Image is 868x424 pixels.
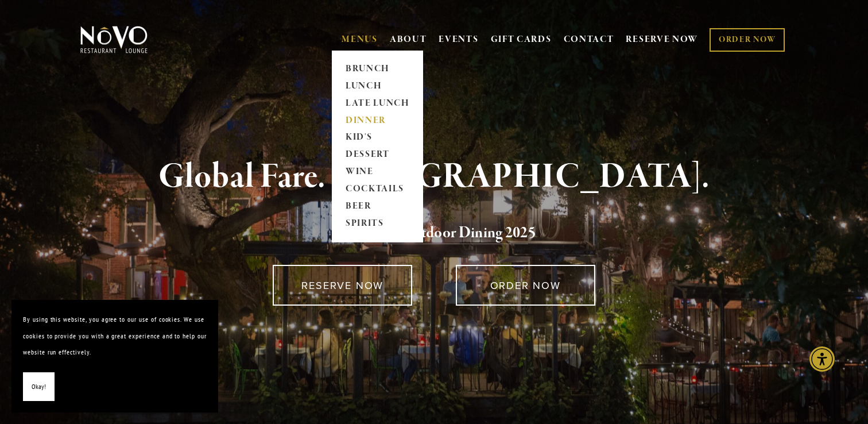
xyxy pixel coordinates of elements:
[32,379,46,395] span: Okay!
[11,300,218,413] section: Cookie banner
[342,198,413,215] a: BEER
[23,311,207,361] p: By using this website, you agree to our use of cookies. We use cookies to provide you with a grea...
[439,34,478,45] a: EVENTS
[342,95,413,112] a: LATE LUNCH
[342,164,413,181] a: WINE
[342,34,378,45] a: MENUS
[342,129,413,147] a: KID'S
[342,215,413,233] a: SPIRITS
[710,28,785,52] a: ORDER NOW
[342,147,413,164] a: DESSERT
[491,29,552,51] a: GIFT CARDS
[342,78,413,95] a: LUNCH
[342,112,413,129] a: DINNER
[390,34,427,45] a: ABOUT
[273,265,412,306] a: RESERVE NOW
[809,346,835,372] div: Accessibility Menu
[564,29,614,51] a: CONTACT
[342,181,413,198] a: COCKTAILS
[626,29,698,51] a: RESERVE NOW
[78,25,150,54] img: Novo Restaurant &amp; Lounge
[456,265,595,306] a: ORDER NOW
[332,223,528,245] a: Voted Best Outdoor Dining 202
[23,372,55,402] button: Okay!
[342,60,413,78] a: BRUNCH
[99,221,769,245] h2: 5
[158,155,709,199] strong: Global Fare. [GEOGRAPHIC_DATA].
